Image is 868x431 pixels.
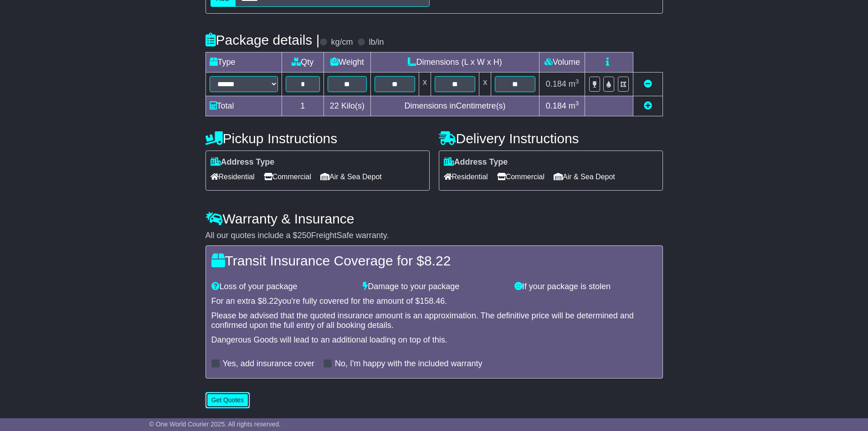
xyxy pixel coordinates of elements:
[554,170,615,184] span: Air & Sea Depot
[205,131,430,146] h4: Pickup Instructions
[358,282,510,292] div: Damage to your package
[439,131,663,146] h4: Delivery Instructions
[211,157,275,167] label: Address Type
[369,37,384,47] label: lb/in
[262,296,278,306] span: 8.22
[149,421,281,428] span: © One World Courier 2025. All rights reserved.
[264,170,311,184] span: Commercial
[539,52,585,73] td: Volume
[569,79,579,88] span: m
[644,79,652,88] a: Remove this item
[207,282,359,292] div: Loss of your package
[419,73,431,96] td: x
[223,359,314,369] label: Yes, add insurance cover
[370,52,539,73] td: Dimensions (L x W x H)
[205,231,663,241] div: All our quotes include a $ FreightSafe warranty.
[205,52,282,73] td: Type
[510,282,662,292] div: If your package is stolen
[331,37,353,47] label: kg/cm
[205,96,282,116] td: Total
[546,101,566,110] span: 0.184
[324,96,371,116] td: Kilo(s)
[330,101,339,110] span: 22
[298,231,311,240] span: 250
[205,392,250,408] button: Get Quotes
[211,296,657,306] div: For an extra $ you're fully covered for the amount of $ .
[546,79,566,88] span: 0.184
[211,335,657,345] div: Dangerous Goods will lead to an additional loading on top of this.
[444,157,508,167] label: Address Type
[282,96,324,116] td: 1
[205,211,663,226] h4: Warranty & Insurance
[320,170,382,184] span: Air & Sea Depot
[424,253,451,268] span: 8.22
[335,359,483,369] label: No, I'm happy with the included warranty
[497,170,544,184] span: Commercial
[420,296,445,306] span: 158.46
[205,32,320,47] h4: Package details |
[211,253,657,268] h4: Transit Insurance Coverage for $
[211,311,657,331] div: Please be advised that the quoted insurance amount is an approximation. The definitive price will...
[324,52,371,73] td: Weight
[479,73,491,96] td: x
[211,170,255,184] span: Residential
[282,52,324,73] td: Qty
[444,170,488,184] span: Residential
[370,96,539,116] td: Dimensions in Centimetre(s)
[575,100,579,107] sup: 3
[575,78,579,85] sup: 3
[569,101,579,110] span: m
[644,101,652,110] a: Add new item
